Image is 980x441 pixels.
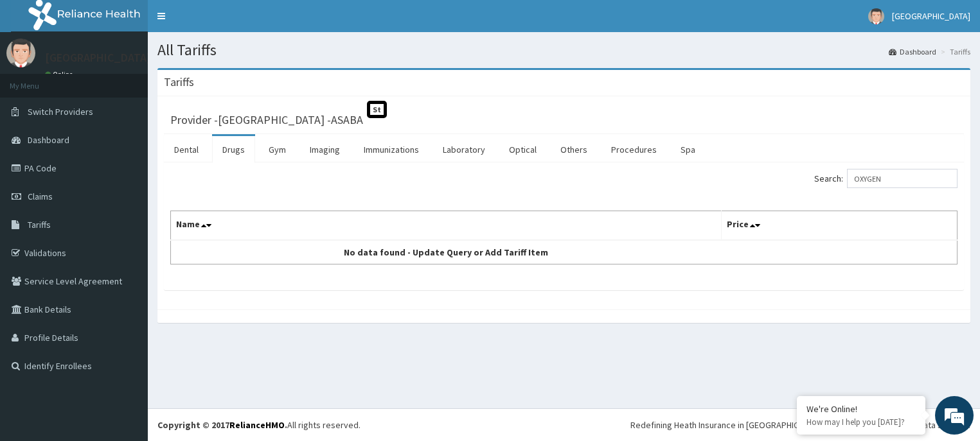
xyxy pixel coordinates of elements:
img: User Image [868,8,884,24]
input: Search: [847,169,958,188]
a: Drugs [212,136,255,163]
td: No data found - Update Query or Add Tariff Item [171,240,722,264]
span: [GEOGRAPHIC_DATA] [892,10,970,22]
footer: All rights reserved. [148,408,980,441]
th: Price [721,211,957,241]
a: Online [45,70,76,79]
a: Imaging [299,136,350,163]
span: St [367,101,387,118]
span: Claims [28,191,53,202]
a: RelianceHMO [229,419,285,431]
strong: Copyright © 2017 . [157,419,287,431]
h1: All Tariffs [157,42,970,58]
th: Name [171,211,722,241]
p: [GEOGRAPHIC_DATA] [45,52,151,64]
p: How may I help you today? [806,417,916,428]
img: User Image [6,39,35,67]
label: Search: [814,169,958,188]
a: Laboratory [432,136,495,163]
span: Dashboard [28,134,69,146]
div: We're Online! [806,403,916,415]
a: Dental [164,136,209,163]
h3: Provider - [GEOGRAPHIC_DATA] -ASABA [170,114,363,126]
a: Optical [499,136,547,163]
h3: Tariffs [164,76,194,88]
a: Immunizations [353,136,429,163]
li: Tariffs [938,46,970,57]
div: Redefining Heath Insurance in [GEOGRAPHIC_DATA] using Telemedicine and Data Science! [630,419,970,431]
a: Spa [670,136,706,163]
span: Switch Providers [28,106,93,117]
a: Procedures [601,136,667,163]
span: Tariffs [28,219,51,230]
a: Gym [258,136,296,163]
a: Others [550,136,598,163]
a: Dashboard [889,46,936,57]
